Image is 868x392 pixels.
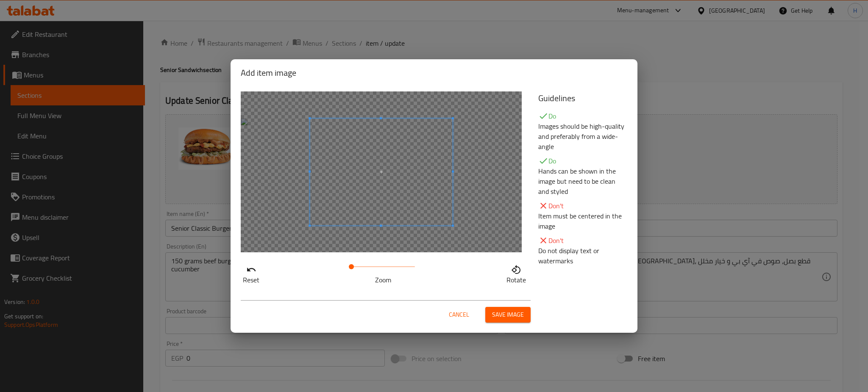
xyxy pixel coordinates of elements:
[538,91,627,105] h5: Guidelines
[241,262,262,284] button: Reset
[241,66,627,80] h2: Add item image
[351,275,415,285] p: Zoom
[445,307,473,323] button: Cancel
[538,156,627,166] p: Do
[504,262,528,284] button: Rotate
[485,307,531,323] button: Save image
[538,235,627,246] p: Don't
[538,121,627,152] p: Images should be high-quality and preferably from a wide-angle
[506,275,526,285] p: Rotate
[538,211,627,231] p: Item must be centered in the image
[243,275,259,285] p: Reset
[538,246,627,266] p: Do not display text or watermarks
[538,111,627,121] p: Do
[538,201,627,211] p: Don't
[449,309,469,320] span: Cancel
[492,309,524,320] span: Save image
[538,166,627,196] p: Hands can be shown in the image but need to be clean and styled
